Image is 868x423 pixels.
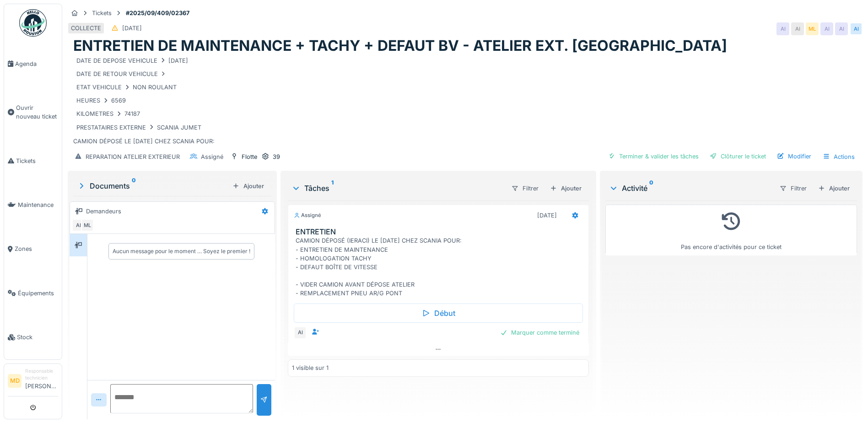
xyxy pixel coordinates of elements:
span: Ouvrir nouveau ticket [16,103,58,121]
img: Badge_color-CXgf-gQk.svg [19,9,47,37]
div: 1 visible sur 1 [292,363,329,372]
a: Tickets [4,139,62,183]
div: [DATE] [537,211,557,220]
div: ETAT VEHICULE NON ROULANT [76,83,177,92]
div: Documents [77,180,229,191]
div: Aucun message pour le moment … Soyez le premier ! [113,247,250,255]
a: Agenda [4,42,62,86]
span: Tickets [16,157,58,165]
div: AI [835,22,848,35]
div: Terminer & valider les tâches [604,150,702,163]
div: HEURES 6569 [76,96,126,105]
div: DATE DE RETOUR VEHICULE [76,70,167,78]
sup: 0 [132,180,136,191]
a: Zones [4,227,62,271]
a: Stock [4,315,62,359]
div: DATE DE DEPOSE VEHICULE [DATE] [76,56,188,65]
a: MD Responsable technicien[PERSON_NAME] [8,368,58,396]
div: Filtrer [776,182,811,195]
div: Ajouter [546,182,585,195]
span: Stock [17,333,58,342]
div: CAMION DÉPOSÉ (IERACI) LE [DATE] CHEZ SCANIA POUR: - ENTRETIEN DE MAINTENANCE - HOMOLOGATION TACH... [296,236,585,298]
h3: ENTRETIEN [296,228,585,236]
sup: 1 [331,183,334,194]
div: Début [294,304,583,323]
li: MD [8,374,22,388]
div: REPARATION ATELIER EXTERIEUR [86,152,180,161]
div: COLLECTE [71,24,101,33]
a: Ouvrir nouveau ticket [4,86,62,139]
div: Filtrer [507,182,543,195]
div: AI [820,22,833,35]
span: Agenda [15,60,58,68]
div: Activité [609,183,772,194]
div: [DATE] [122,24,142,33]
div: Demandeurs [86,207,121,216]
div: 39 [273,152,280,161]
strong: #2025/09/409/02367 [122,9,193,17]
span: Zones [15,244,58,253]
sup: 0 [649,183,653,194]
div: AI [776,22,789,35]
div: Ajouter [814,182,853,195]
a: Maintenance [4,183,62,227]
div: AI [294,326,307,339]
div: Responsable technicien [25,368,58,382]
div: Assigné [294,211,321,219]
div: Flotte [242,152,257,161]
div: Clôturer le ticket [706,150,770,163]
div: AI [850,22,863,35]
div: Actions [819,150,859,163]
div: Pas encore d'activités pour ce ticket [611,209,851,251]
div: ML [81,219,94,232]
div: ML [806,22,819,35]
span: Équipements [18,289,58,298]
div: Tâches [291,183,504,194]
div: Tickets [92,9,112,17]
span: Maintenance [18,201,58,209]
div: Ajouter [229,180,268,192]
div: Marquer comme terminé [496,326,583,339]
h1: ENTRETIEN DE MAINTENANCE + TACHY + DEFAUT BV - ATELIER EXT. [GEOGRAPHIC_DATA] [73,37,727,54]
li: [PERSON_NAME] [25,368,58,394]
div: Modifier [773,150,815,163]
div: AI [72,219,85,232]
div: AI [791,22,804,35]
div: PRESTATAIRES EXTERNE SCANIA JUMET [76,123,201,132]
div: KILOMETRES 74187 [76,109,140,118]
a: Équipements [4,271,62,315]
div: Assigné [201,152,223,161]
div: CAMION DÉPOSÉ LE [DATE] CHEZ SCANIA POUR: - ENTRETIEN - HOMOLOGATION TACHY - DEFAUT BOÎTE DE VITE... [73,55,857,146]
